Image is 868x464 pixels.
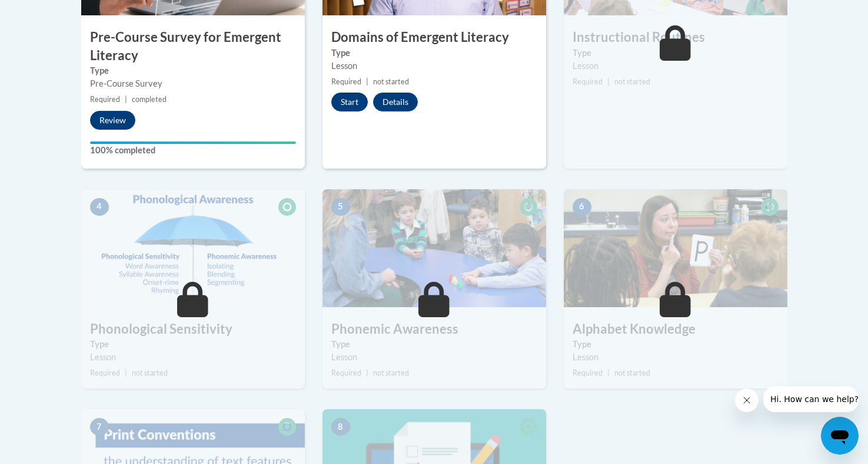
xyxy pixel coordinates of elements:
span: Required [573,77,603,86]
img: Course Image [81,189,305,307]
div: Your progress [90,141,296,144]
span: | [125,95,127,104]
span: not started [132,368,168,377]
button: Review [90,111,135,130]
h3: Pre-Course Survey for Emergent Literacy [81,28,305,65]
h3: Phonological Sensitivity [81,320,305,338]
div: Lesson [573,351,779,364]
span: not started [373,77,409,86]
label: Type [573,338,779,351]
span: Required [90,368,120,377]
span: Required [331,77,361,86]
span: | [607,77,610,86]
span: 4 [90,198,109,216]
span: not started [614,368,650,377]
span: 6 [573,198,591,216]
label: Type [331,338,537,351]
span: completed [132,95,167,104]
iframe: Button to launch messaging window [821,417,859,455]
h3: Alphabet Knowledge [564,320,787,338]
span: not started [373,368,409,377]
img: Course Image [322,189,546,307]
iframe: Close message [735,389,759,412]
img: Course Image [564,189,787,307]
span: 7 [90,418,109,436]
iframe: Message from company [763,386,859,412]
label: Type [573,47,779,60]
h3: Instructional Routines [564,28,787,47]
label: Type [331,47,537,60]
button: Start [331,93,368,111]
div: Pre-Course Survey [90,77,296,90]
div: Lesson [331,351,537,364]
span: Required [331,368,361,377]
span: 5 [331,198,350,216]
span: | [366,77,368,86]
button: Details [373,93,418,111]
div: Lesson [90,351,296,364]
h3: Domains of Emergent Literacy [322,28,546,47]
label: 100% completed [90,144,296,157]
span: Required [573,368,603,377]
span: | [366,368,368,377]
span: | [125,368,127,377]
span: Required [90,95,120,104]
div: Lesson [331,60,537,73]
span: 8 [331,418,350,436]
span: not started [614,77,650,86]
div: Lesson [573,60,779,73]
label: Type [90,64,296,77]
h3: Phonemic Awareness [322,320,546,338]
span: | [607,368,610,377]
label: Type [90,338,296,351]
